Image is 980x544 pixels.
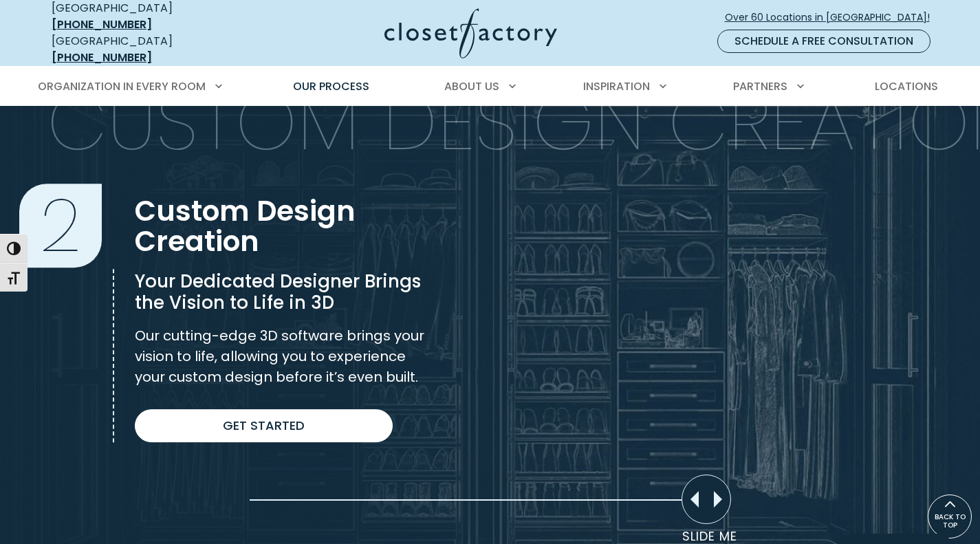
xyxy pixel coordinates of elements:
span: Over 60 Locations in [GEOGRAPHIC_DATA]! [725,10,941,25]
span: About Us [444,78,499,94]
a: [PHONE_NUMBER] [52,17,152,32]
span: Partners [733,78,787,94]
nav: Primary Menu [28,67,952,106]
a: Over 60 Locations in [GEOGRAPHIC_DATA]! [724,6,941,30]
img: Closet Factory Logo [384,8,557,58]
p: Our cutting-edge 3D software brings your vision to life, allowing you to experience your custom d... [135,325,428,387]
span: Locations [875,78,938,94]
span: Your Dedicated Designer Brings the Vision to Life in 3D [135,269,421,315]
a: [PHONE_NUMBER] [52,50,152,65]
a: BACK TO TOP [928,494,972,538]
span: Custom Design Creation [135,191,356,261]
a: Schedule a Free Consultation [717,30,930,53]
span: Our Process [293,78,369,94]
span: Organization in Every Room [38,78,206,94]
a: Get Started [135,409,393,442]
div: Move slider to compare images [682,475,731,524]
span: BACK TO TOP [928,513,971,530]
span: 2 [19,184,102,268]
span: Inspiration [583,78,650,94]
div: [GEOGRAPHIC_DATA] [52,33,251,66]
